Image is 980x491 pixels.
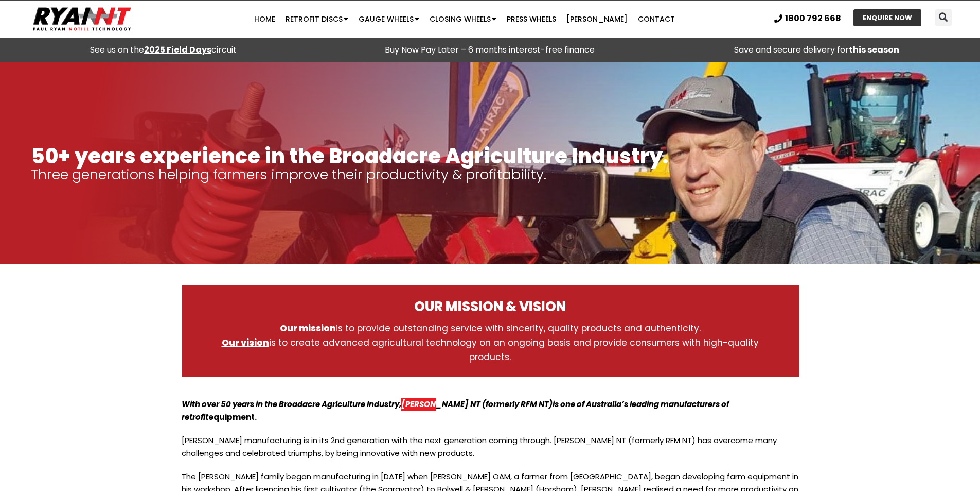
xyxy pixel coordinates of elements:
[424,9,502,29] a: Closing Wheels
[863,14,912,21] span: ENQUIRE NOW
[182,399,729,422] strong: is one of Australia’s leading manufacturers of retrofit
[935,9,952,26] div: Search
[182,399,401,410] strong: With over 50 years in the Broadacre Agriculture Industry,
[774,14,841,23] a: 1800 792 668
[280,322,336,334] u: Our mission
[561,9,633,29] a: [PERSON_NAME]
[202,298,778,321] h3: OUR MISSION & VISION
[633,9,680,29] a: Contact
[502,9,561,29] a: Press Wheels
[31,167,949,182] p: Three generations helping farmers improve their productivity & profitability.
[182,434,799,470] p: [PERSON_NAME] manufacturing is in its 2nd generation with the next generation coming through. [PE...
[222,336,269,349] u: Our vision
[849,44,899,56] strong: this season
[853,9,921,26] a: ENQUIRE NOW
[5,43,322,57] div: See us on the circuit
[332,43,648,57] p: Buy Now Pay Later – 6 months interest-free finance
[401,399,553,410] a: [PERSON_NAME] NT (formerly RFM NT)
[144,44,211,56] a: 2025 Field Days
[280,322,701,334] span: is to provide outstanding service with sincerity, quality products and authenticity.
[249,9,280,29] a: Home
[31,145,949,167] h1: 50+ years experience in the Broadacre Agriculture Industry.
[208,412,257,422] strong: equipment.
[785,14,841,23] span: 1800 792 668
[190,9,739,29] nav: Menu
[222,336,759,363] span: is to create advanced agricultural technology on an ongoing basis and provide consumers with high...
[31,3,134,35] img: Ryan NT logo
[658,43,975,57] p: Save and secure delivery for
[280,9,353,29] a: Retrofit Discs
[353,9,424,29] a: Gauge Wheels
